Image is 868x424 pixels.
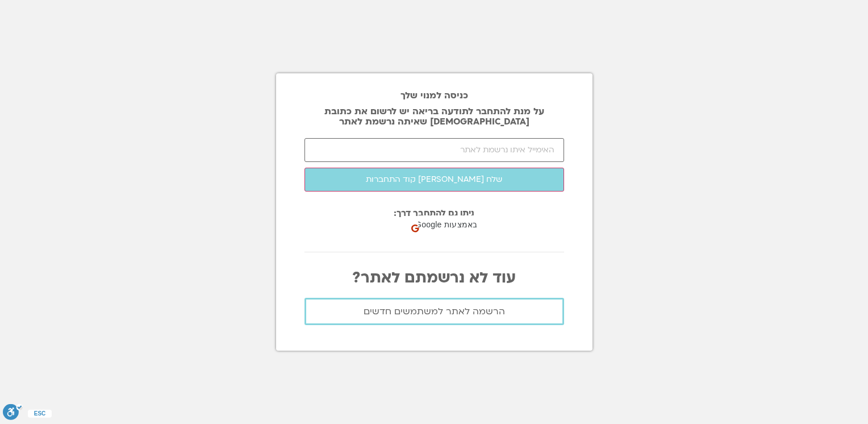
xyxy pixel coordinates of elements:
[408,213,522,236] div: כניסה באמצעות Google
[304,298,564,325] a: הרשמה לאתר למשתמשים חדשים
[304,269,564,286] p: עוד לא נרשמתם לאתר?
[304,138,564,162] input: האימייל איתו נרשמת לאתר
[304,106,564,127] p: על מנת להתחבר לתודעה בריאה יש לרשום את כתובת [DEMOGRAPHIC_DATA] שאיתה נרשמת לאתר
[304,90,564,101] h2: כניסה למנוי שלך
[364,306,505,317] span: הרשמה לאתר למשתמשים חדשים
[415,219,500,231] span: כניסה באמצעות Google
[304,168,564,192] button: שלח [PERSON_NAME] קוד התחברות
